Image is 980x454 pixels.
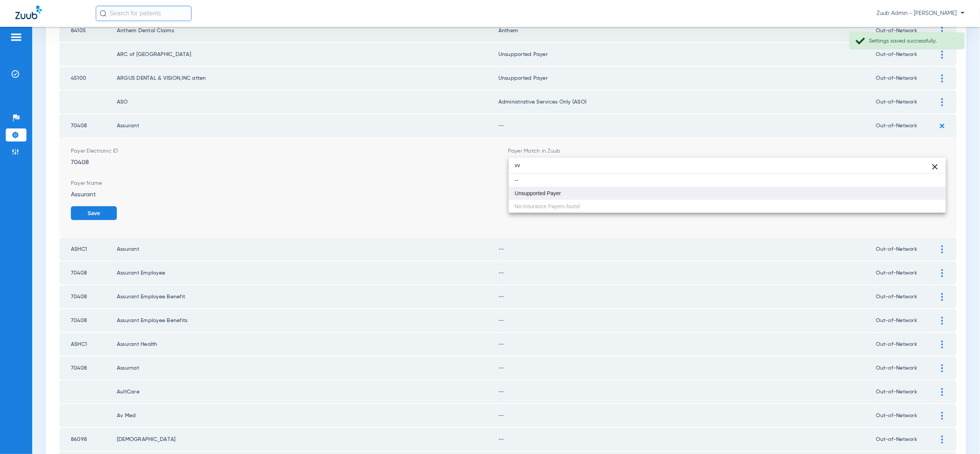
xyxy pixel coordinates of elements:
[509,158,946,173] input: dropdown search
[515,191,561,196] span: Unsupported Payer
[515,178,518,183] span: --
[869,37,958,45] div: Settings saved successfully.
[942,417,980,454] iframe: Chat Widget
[926,158,944,176] button: Clear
